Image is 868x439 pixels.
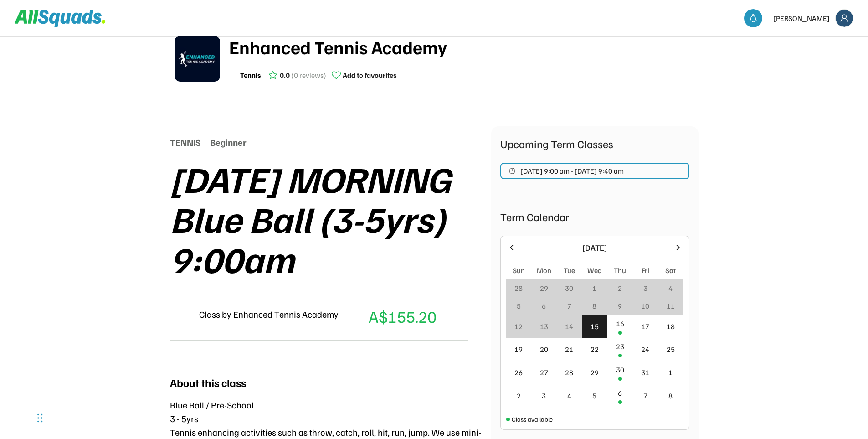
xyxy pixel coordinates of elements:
div: Mon [537,265,551,276]
div: 2 [517,390,521,401]
button: [DATE] 9:00 am - [DATE] 9:40 am [500,163,689,179]
div: 1 [668,367,673,378]
div: 29 [591,367,599,378]
div: Sat [665,265,676,276]
div: 29 [540,283,548,294]
div: 2 [618,283,622,294]
div: 23 [616,341,624,352]
div: 19 [514,344,523,355]
img: bell-03%20%281%29.svg [749,14,758,23]
div: About this class [170,374,246,391]
div: Class available [512,414,553,424]
div: Wed [587,265,602,276]
div: 5 [592,390,596,401]
div: 16 [616,318,624,329]
div: [DATE] MORNING Blue Ball (3-5yrs) 9:00am [170,158,491,279]
div: 3 [643,283,647,294]
div: 7 [643,390,647,401]
div: 17 [641,321,649,332]
div: 18 [667,321,675,332]
div: 0.0 [280,70,290,81]
div: 5 [517,300,521,311]
div: Upcoming Term Classes [500,135,689,152]
div: 4 [567,390,571,401]
div: 21 [565,344,573,355]
div: 11 [667,300,675,311]
div: 24 [641,344,649,355]
div: 25 [667,344,675,355]
div: Tue [564,265,575,276]
div: 20 [540,344,548,355]
div: 30 [616,364,624,375]
div: A$155.20 [369,304,437,329]
div: 8 [592,300,596,311]
div: Tennis [240,70,261,81]
div: [PERSON_NAME] [773,13,830,24]
div: 26 [514,367,523,378]
div: 30 [565,283,573,294]
div: 14 [565,321,573,332]
div: Enhanced Tennis Academy [229,33,699,61]
div: 3 [542,390,546,401]
div: 4 [668,283,673,294]
div: 27 [540,367,548,378]
div: 1 [592,283,596,294]
div: 7 [567,300,571,311]
div: 6 [542,300,546,311]
div: (0 reviews) [291,70,326,81]
img: IMG_0194.png [170,303,192,325]
div: 28 [565,367,573,378]
div: 28 [514,283,523,294]
div: Thu [614,265,626,276]
div: Add to favourites [343,70,397,81]
div: 8 [668,390,673,401]
div: 22 [591,344,599,355]
div: TENNIS [170,135,201,149]
img: Frame%2018.svg [836,10,853,27]
span: [DATE] 9:00 am - [DATE] 9:40 am [520,167,624,175]
div: Beginner [210,135,247,149]
div: Class by Enhanced Tennis Academy [199,307,339,321]
div: 10 [641,300,649,311]
div: 9 [618,300,622,311]
div: 31 [641,367,649,378]
div: Fri [642,265,649,276]
div: [DATE] [522,242,668,254]
div: Term Calendar [500,208,689,225]
div: Sun [513,265,525,276]
div: 15 [591,321,599,332]
div: 13 [540,321,548,332]
img: IMG_0194.png [175,36,220,82]
div: 12 [514,321,523,332]
div: 6 [618,387,622,398]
